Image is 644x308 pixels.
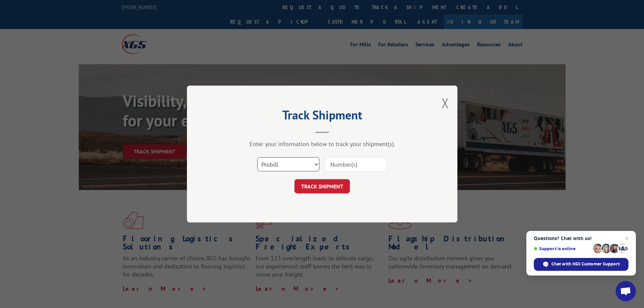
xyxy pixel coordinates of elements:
[534,246,591,251] span: Support is online
[294,179,350,193] button: TRACK SHIPMENT
[534,236,628,241] span: Questions? Chat with us!
[325,157,387,171] input: Number(s)
[442,94,449,112] button: Close modal
[551,261,620,267] span: Chat with XGS Customer Support
[534,258,628,271] div: Chat with XGS Customer Support
[616,281,636,301] div: Open chat
[221,140,424,148] div: Enter your information below to track your shipment(s).
[623,234,631,242] span: Close chat
[221,110,424,123] h2: Track Shipment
